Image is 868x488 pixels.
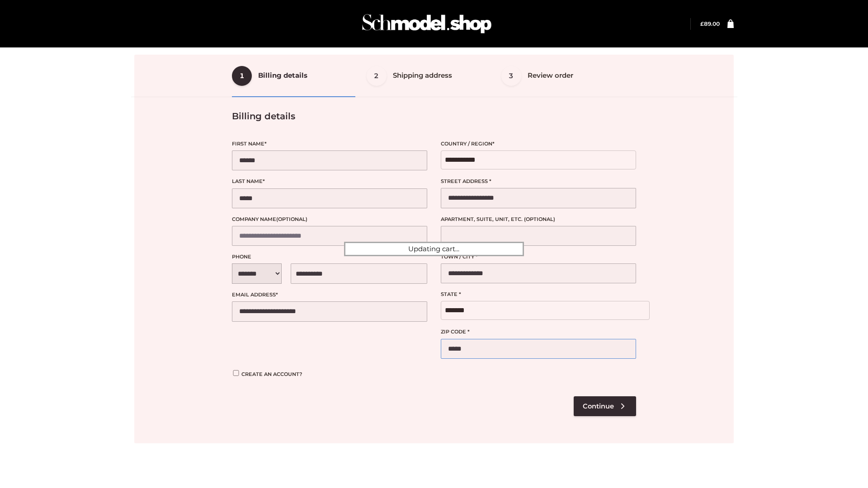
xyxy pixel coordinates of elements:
img: Schmodel Admin 964 [359,6,495,42]
bdi: 89.00 [700,20,720,27]
div: Updating cart... [344,242,524,256]
span: £ [700,20,704,27]
a: £89.00 [700,20,720,27]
